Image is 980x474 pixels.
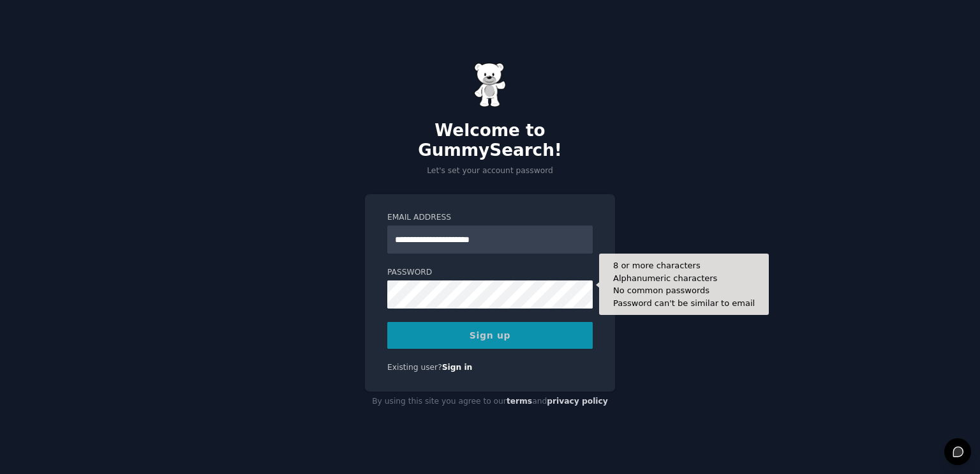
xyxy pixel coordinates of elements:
[387,212,593,224] label: Email Address
[387,267,593,279] label: Password
[474,63,506,107] img: Gummy Bear
[507,397,532,406] a: terms
[365,165,615,177] p: Let's set your account password
[442,363,473,372] a: Sign in
[365,392,615,412] div: By using this site you agree to our and
[365,121,615,161] h2: Welcome to GummySearch!
[387,363,442,372] span: Existing user?
[547,397,608,406] a: privacy policy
